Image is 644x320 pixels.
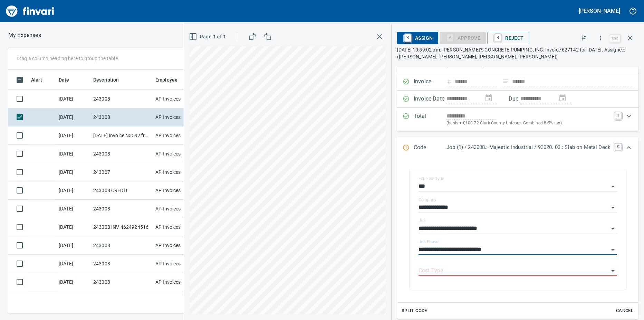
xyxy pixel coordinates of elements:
[397,108,638,131] div: Expand
[400,305,429,316] button: Split Code
[56,163,90,181] td: [DATE]
[8,31,41,39] p: My Expenses
[153,255,204,273] td: AP Invoices
[90,200,153,218] td: 243008
[93,76,128,84] span: Description
[446,120,611,127] p: (basis + $100.72 Clark County Unicorp. Combined 8.5% tax)
[90,163,153,181] td: 243007
[59,76,78,84] span: Date
[608,266,618,276] button: Open
[608,203,618,213] button: Open
[446,143,611,151] p: Job (1) / 243008.: Majestic Industrial / 93020. 03.: Slab on Metal Deck
[90,273,153,291] td: 243008
[615,307,634,315] span: Cancel
[56,200,90,218] td: [DATE]
[56,291,90,310] td: [DATE]
[56,218,90,236] td: [DATE]
[93,76,119,84] span: Description
[608,30,638,46] span: Close invoice
[494,34,501,41] a: R
[17,55,118,62] p: Drag a column heading here to group the table
[90,108,153,126] td: 243008
[56,236,90,255] td: [DATE]
[90,218,153,236] td: 243008 INV 4624924516
[615,143,622,150] a: C
[59,76,69,84] span: Date
[56,108,90,126] td: [DATE]
[56,145,90,163] td: [DATE]
[402,307,427,315] span: Split Code
[56,255,90,273] td: [DATE]
[153,273,204,291] td: AP Invoices
[90,291,153,310] td: Amazon Mktplace Pmts [DOMAIN_NAME][URL] WA
[397,46,638,60] p: [DATE] 10:59:02 am. [PERSON_NAME]'S CONCRETE PUMPING, INC: Invoice 627142 for [DATE]. Assignee: (...
[4,3,56,19] img: Finvari
[8,31,41,39] nav: breadcrumb
[397,137,638,159] div: Expand
[397,32,438,44] button: RAssign
[608,224,618,234] button: Open
[419,198,436,202] label: Company
[414,143,446,152] p: Code
[153,200,204,218] td: AP Invoices
[31,76,42,84] span: Alert
[90,126,153,145] td: [DATE] Invoice N5592 from Columbia River Pumping Inc. (1-24468)
[153,181,204,200] td: AP Invoices
[90,145,153,163] td: 243008
[153,236,204,255] td: AP Invoices
[610,35,620,42] a: esc
[90,255,153,273] td: 243008
[579,7,620,15] h5: [PERSON_NAME]
[419,240,438,244] label: Job Phase
[153,108,204,126] td: AP Invoices
[576,30,592,46] button: Flag
[614,305,636,316] button: Cancel
[404,34,411,41] a: R
[153,90,204,108] td: AP Invoices
[155,76,177,84] span: Employee
[31,76,51,84] span: Alert
[56,181,90,200] td: [DATE]
[493,32,523,44] span: Reject
[153,126,204,145] td: AP Invoices
[153,145,204,163] td: AP Invoices
[153,218,204,236] td: AP Invoices
[419,219,426,223] label: Job
[153,291,204,310] td: [PERSON_NAME]
[593,30,608,46] button: More
[577,6,622,16] button: [PERSON_NAME]
[414,112,446,127] p: Total
[56,90,90,108] td: [DATE]
[608,182,618,191] button: Open
[397,159,638,319] div: Expand
[403,32,433,44] span: Assign
[90,236,153,255] td: 243008
[608,245,618,255] button: Open
[440,35,486,40] div: Cost Type required
[56,273,90,291] td: [DATE]
[190,32,226,41] span: Page 1 of 1
[56,126,90,145] td: [DATE]
[419,177,444,181] label: Expense Type
[155,76,186,84] span: Employee
[487,32,529,44] button: RReject
[153,163,204,181] td: AP Invoices
[90,90,153,108] td: 243008
[615,112,622,119] a: T
[188,30,229,43] button: Page 1 of 1
[90,181,153,200] td: 243008 CREDIT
